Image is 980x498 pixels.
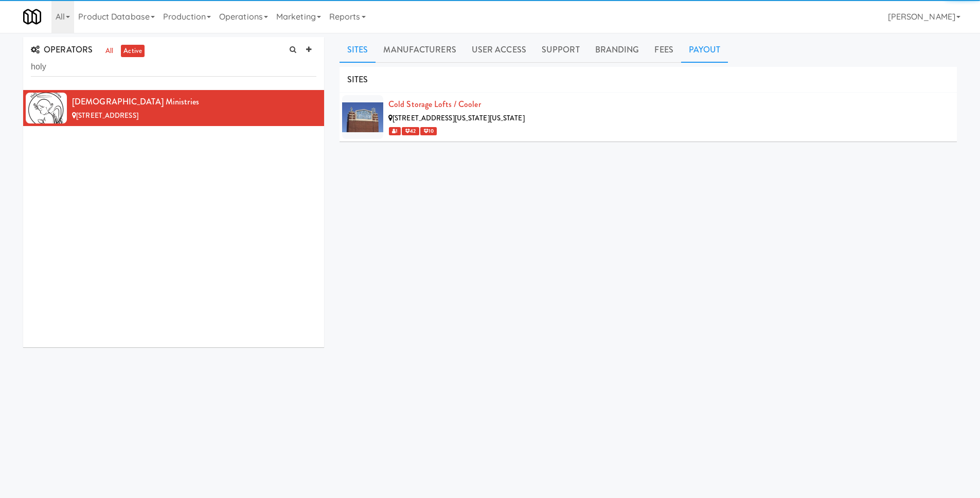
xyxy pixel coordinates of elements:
[103,45,116,58] a: all
[534,37,587,63] a: Support
[31,44,93,56] span: OPERATORS
[76,111,138,120] span: [STREET_ADDRESS]
[464,37,534,63] a: User Access
[31,58,316,77] input: Search Operator
[420,127,437,135] span: 10
[402,127,419,135] span: 42
[647,37,681,63] a: Fees
[340,37,376,63] a: Sites
[72,94,316,110] div: [DEMOGRAPHIC_DATA] Ministries
[388,98,481,110] a: Cold Storage Lofts / Cooler
[376,37,464,63] a: Manufacturers
[389,127,401,135] span: 1
[23,8,41,26] img: Micromart
[347,74,368,85] span: SITES
[587,37,647,63] a: Branding
[393,113,525,123] span: [STREET_ADDRESS][US_STATE][US_STATE]
[121,45,145,58] a: active
[681,37,728,63] a: Payout
[23,90,324,126] li: [DEMOGRAPHIC_DATA] Ministries[STREET_ADDRESS]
